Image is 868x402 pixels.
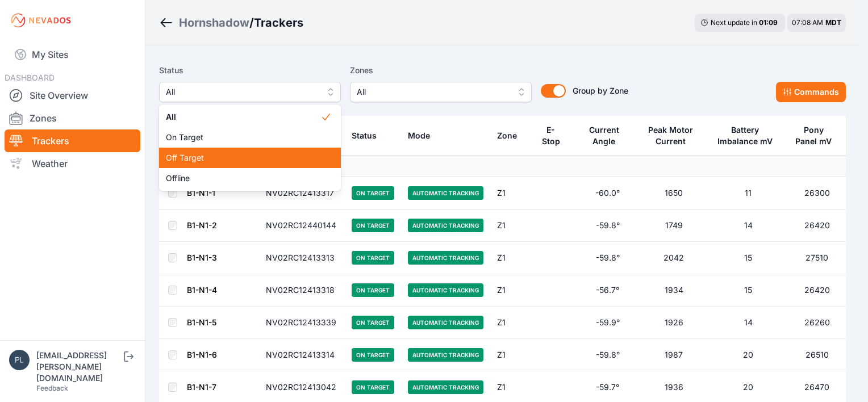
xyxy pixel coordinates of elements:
[159,82,341,102] button: All
[166,173,320,184] span: Offline
[166,85,318,99] span: All
[166,132,320,143] span: On Target
[159,104,341,191] div: All
[166,111,320,123] span: All
[166,152,320,164] span: Off Target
